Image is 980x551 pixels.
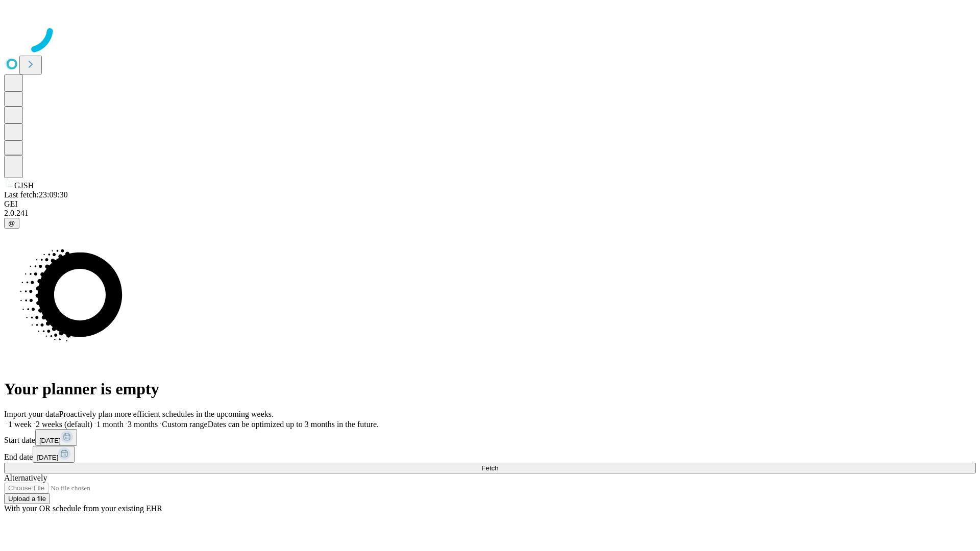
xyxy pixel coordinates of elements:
[4,473,47,482] span: Alternatively
[4,463,976,473] button: Fetch
[4,199,976,209] div: GEI
[4,410,59,418] span: Import your data
[208,420,379,429] span: Dates can be optimized up to 3 months in the future.
[4,429,976,446] div: Start date
[4,209,976,218] div: 2.0.241
[4,190,68,199] span: Last fetch: 23:09:30
[162,420,207,429] span: Custom range
[96,420,124,429] span: 1 month
[481,464,498,472] span: Fetch
[39,437,61,444] span: [DATE]
[8,420,32,429] span: 1 week
[35,429,77,446] button: [DATE]
[4,380,976,398] h1: Your planner is empty
[36,420,92,429] span: 2 weeks (default)
[33,446,75,463] button: [DATE]
[4,446,976,463] div: End date
[4,218,19,229] button: @
[37,454,58,461] span: [DATE]
[128,420,158,429] span: 3 months
[8,219,15,227] span: @
[4,504,162,513] span: With your OR schedule from your existing EHR
[59,410,274,418] span: Proactively plan more efficient schedules in the upcoming weeks.
[4,493,50,504] button: Upload a file
[14,181,34,190] span: GJSH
